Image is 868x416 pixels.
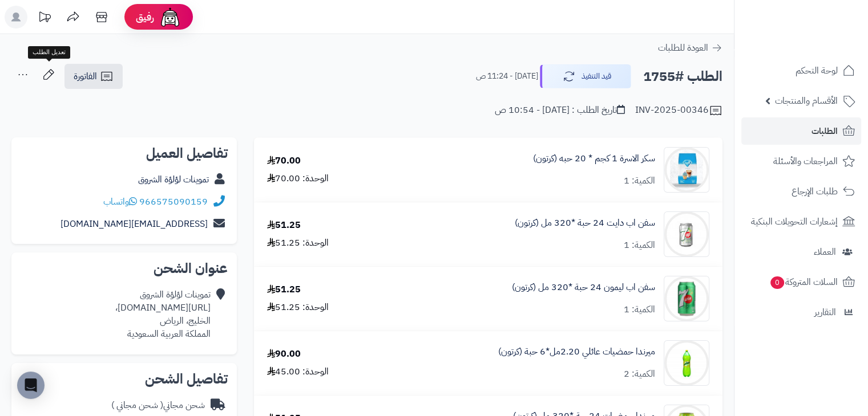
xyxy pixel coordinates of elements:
[267,219,301,232] div: 51.25
[790,31,857,55] img: logo-2.png
[773,153,838,169] span: المراجعات والأسئلة
[103,195,137,209] a: واتساب
[741,268,861,296] a: السلات المتروكة0
[111,399,205,412] div: شحن مجاني
[267,365,329,378] div: الوحدة: 45.00
[267,154,301,168] div: 70.00
[792,183,838,199] span: طلبات الإرجاع
[138,173,209,186] a: تموينات لؤلؤة الشروق
[136,10,154,24] span: رفيق
[111,398,163,412] span: ( شحن مجاني )
[21,146,228,160] h2: تفاصيل العميل
[533,152,655,165] a: سكر الاسرة 1 كجم * 20 حبه (كرتون)
[741,57,861,84] a: لوحة التحكم
[796,63,838,79] span: لوحة التحكم
[267,301,329,314] div: الوحدة: 51.25
[814,244,836,260] span: العملاء
[658,41,722,55] a: العودة للطلبات
[751,214,838,230] span: إشعارات التحويلات البنكية
[658,41,708,55] span: العودة للطلبات
[741,208,861,235] a: إشعارات التحويلات البنكية
[267,172,329,185] div: الوحدة: 70.00
[512,281,655,294] a: سفن اب ليمون 24 حبة *320 مل (كرتون)
[30,6,59,31] a: تحديثات المنصة
[741,299,861,326] a: التقارير
[741,117,861,145] a: الطلبات
[17,372,45,399] div: Open Intercom Messenger
[267,236,329,250] div: الوحدة: 51.25
[624,239,655,252] div: الكمية: 1
[770,276,784,289] span: 0
[515,217,655,230] a: سفن اب دايت 24 حبة *320 مل (كرتون)
[741,148,861,175] a: المراجعات والأسئلة
[476,71,538,82] small: [DATE] - 11:24 ص
[74,70,97,83] span: الفاتورة
[28,46,70,59] div: تعديل الطلب
[664,276,709,321] img: 1747540602-UsMwFj3WdUIJzISPTZ6ZIXs6lgAaNT6J-90x90.jpg
[64,64,123,89] a: الفاتورة
[775,93,838,109] span: الأقسام والمنتجات
[624,174,655,187] div: الكمية: 1
[624,368,655,381] div: الكمية: 2
[267,348,301,361] div: 90.00
[664,147,709,193] img: 1747422643-H9NtV8ZjzdFc2NGcwko8EIkc2J63vLRu-90x90.jpg
[812,123,838,139] span: الطلبات
[21,262,228,275] h2: عنوان الشحن
[139,195,208,209] a: 966575090159
[21,372,228,386] h2: تفاصيل الشحن
[769,274,838,290] span: السلات المتروكة
[540,64,631,88] button: قيد التنفيذ
[664,340,709,386] img: 1747544486-c60db756-6ee7-44b0-a7d4-ec449800-90x90.jpg
[115,288,211,340] div: تموينات لؤلؤة الشروق [URL][DOMAIN_NAME]، الخليج، الرياض المملكة العربية السعودية
[60,217,208,231] a: [EMAIL_ADDRESS][DOMAIN_NAME]
[814,304,836,320] span: التقارير
[267,283,301,296] div: 51.25
[495,104,625,117] div: تاريخ الطلب : [DATE] - 10:54 ص
[741,238,861,266] a: العملاء
[624,303,655,316] div: الكمية: 1
[643,65,722,88] h2: الطلب #1755
[498,345,655,358] a: ميرندا حمضيات عائلي 2.20مل*6 حبة (كرتون)
[741,178,861,205] a: طلبات الإرجاع
[635,104,722,117] div: INV-2025-00346
[159,6,181,28] img: ai-face.png
[664,211,709,257] img: 1747540408-7a431d2a-4456-4a4d-8b76-9a07e3ea-90x90.jpg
